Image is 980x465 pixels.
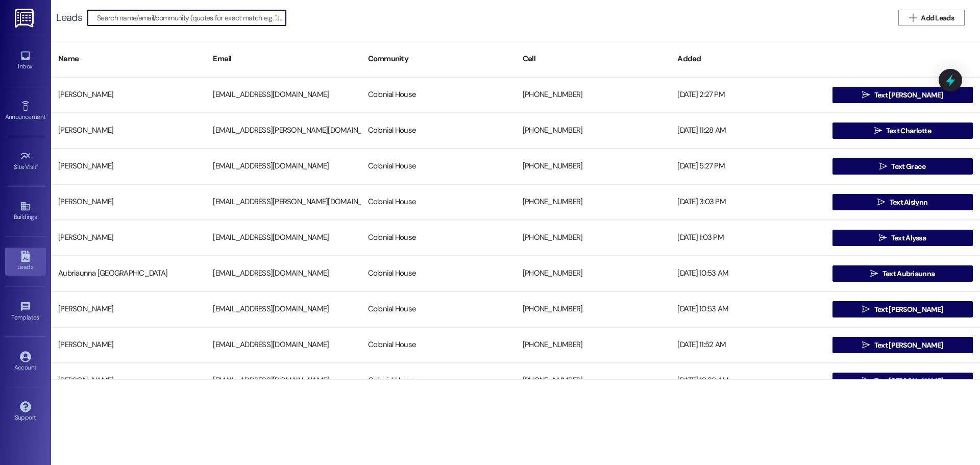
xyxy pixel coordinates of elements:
span: Text [PERSON_NAME] [874,90,943,101]
div: [DATE] 10:53 AM [670,263,825,284]
div: [PHONE_NUMBER] [516,85,670,105]
div: [EMAIL_ADDRESS][DOMAIN_NAME] [206,228,360,248]
div: Community [361,46,516,71]
div: Leads [56,12,82,23]
i:  [909,14,917,22]
button: Text Grace [832,158,973,175]
div: [PHONE_NUMBER] [516,156,670,177]
div: [DATE] 10:38 AM [670,371,825,391]
a: Templates • [5,298,46,326]
i:  [862,91,870,99]
button: Text Charlotte [832,123,973,139]
div: [PHONE_NUMBER] [516,228,670,248]
a: Site Visit • [5,148,46,175]
i:  [862,305,870,313]
i:  [862,377,870,385]
div: [PHONE_NUMBER] [516,371,670,391]
div: [DATE] 1:03 PM [670,228,825,248]
div: Colonial House [361,120,516,141]
div: Colonial House [361,228,516,248]
div: [EMAIL_ADDRESS][DOMAIN_NAME] [206,156,360,177]
div: [PERSON_NAME] [51,120,206,141]
div: [DATE] 10:53 AM [670,299,825,320]
div: [PHONE_NUMBER] [516,299,670,320]
div: Name [51,46,206,71]
button: Text [PERSON_NAME] [832,337,973,353]
span: • [37,162,38,169]
div: Aubriaunna [GEOGRAPHIC_DATA] [51,263,206,284]
div: [PERSON_NAME] [51,228,206,248]
span: Text Grace [891,161,925,172]
div: [EMAIL_ADDRESS][DOMAIN_NAME] [206,299,360,320]
a: Leads [5,248,46,275]
span: Text Aislynn [890,197,928,208]
div: Email [206,46,360,71]
div: [DATE] 3:03 PM [670,192,825,212]
span: Text Alyssa [891,233,926,243]
button: Text [PERSON_NAME] [832,301,973,317]
span: Text [PERSON_NAME] [874,340,943,351]
span: Text Aubriaunna [883,268,935,279]
div: [EMAIL_ADDRESS][DOMAIN_NAME] [206,371,360,391]
div: [EMAIL_ADDRESS][PERSON_NAME][DOMAIN_NAME] [206,120,360,141]
button: Text [PERSON_NAME] [832,373,973,389]
div: [EMAIL_ADDRESS][DOMAIN_NAME] [206,85,360,105]
a: Inbox [5,47,46,75]
div: [EMAIL_ADDRESS][DOMAIN_NAME] [206,335,360,355]
div: [DATE] 11:28 AM [670,120,825,141]
i:  [879,162,887,170]
div: [DATE] 11:52 AM [670,335,825,355]
div: [PERSON_NAME] [51,371,206,391]
a: Support [5,398,46,426]
button: Add Leads [898,10,965,26]
span: • [39,312,41,320]
div: Colonial House [361,263,516,284]
i:  [874,127,882,135]
span: • [45,112,47,119]
button: Text [PERSON_NAME] [832,87,973,103]
div: [DATE] 5:27 PM [670,156,825,177]
i:  [870,270,878,278]
span: Text Charlotte [886,126,931,136]
input: Search name/email/community (quotes for exact match e.g. "John Smith") [97,11,286,25]
div: Colonial House [361,156,516,177]
div: [PERSON_NAME] [51,335,206,355]
img: ResiDesk Logo [15,9,36,28]
div: Colonial House [361,335,516,355]
div: Colonial House [361,85,516,105]
div: Colonial House [361,299,516,320]
div: [PERSON_NAME] [51,156,206,177]
div: [PHONE_NUMBER] [516,120,670,141]
a: Account [5,348,46,376]
i:  [879,234,887,242]
div: [DATE] 2:27 PM [670,85,825,105]
i:  [862,341,870,349]
button: Text Alyssa [832,230,973,246]
div: [EMAIL_ADDRESS][DOMAIN_NAME] [206,263,360,284]
div: Colonial House [361,192,516,212]
div: Cell [516,46,670,71]
button: Text Aislynn [832,194,973,210]
div: Colonial House [361,371,516,391]
div: [EMAIL_ADDRESS][PERSON_NAME][DOMAIN_NAME] [206,192,360,212]
span: Text [PERSON_NAME] [874,304,943,315]
div: [PHONE_NUMBER] [516,192,670,212]
div: [PHONE_NUMBER] [516,335,670,355]
a: Buildings [5,198,46,225]
div: [PERSON_NAME] [51,85,206,105]
span: Add Leads [921,13,954,23]
div: [PERSON_NAME] [51,299,206,320]
button: Text Aubriaunna [832,265,973,282]
span: Text [PERSON_NAME] [874,376,943,386]
div: [PHONE_NUMBER] [516,263,670,284]
div: [PERSON_NAME] [51,192,206,212]
div: Added [670,46,825,71]
i:  [877,198,885,206]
